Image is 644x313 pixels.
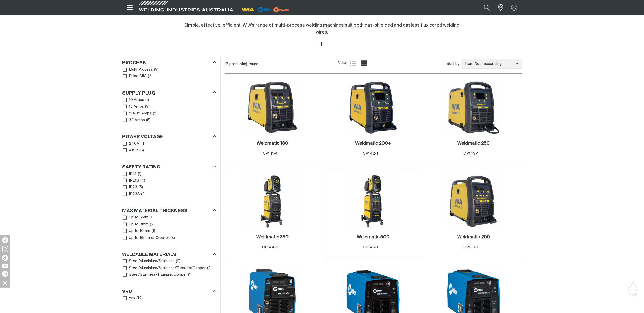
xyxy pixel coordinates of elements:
img: Weldmatic 250 [446,80,501,135]
a: IP21 [123,170,137,177]
img: Weldmatic 500 [346,174,400,228]
a: Weldmatic 500 [357,234,389,240]
ul: VRD [123,295,216,302]
a: Steel/Aluminium/Stainless/Titanium/Copper [123,265,206,272]
a: Up to 10mm [123,228,150,234]
a: 10 Amps [123,97,144,103]
img: TikTok [2,255,8,261]
h2: Weldmatic 500 [357,235,389,239]
span: IP21S [129,178,139,184]
a: Up to 8mm [123,221,149,228]
span: 10 Amps [129,97,144,103]
span: ( 4 ) [140,178,145,184]
span: 240V [129,141,139,147]
span: 415V [129,148,138,153]
a: Yes [123,295,135,302]
span: ( 4 ) [141,141,145,147]
img: YouTube [2,264,8,268]
span: Item No. - ascending [461,61,516,67]
span: Steel/Aluminium/Stainless [129,258,175,264]
a: List view [350,60,356,66]
a: Weldmatic 200 [457,234,490,240]
img: Weldmatic 180 [245,80,300,135]
span: ( 5 ) [139,184,143,190]
a: Multi Process [123,66,153,73]
span: ( 2 ) [148,73,153,79]
a: IP23S [123,191,140,198]
a: Steel/Stainless/Titanium/Copper [123,271,187,278]
a: Pulse MIG [123,73,147,80]
div: VRD [122,288,216,295]
span: ( 8 ) [139,148,144,153]
span: Up to 8mm [129,222,149,227]
h3: VRD [122,289,132,295]
span: ( 1 ) [188,272,192,278]
span: 32 Amps [129,117,145,123]
h2: Weldmatic 250 [457,141,490,146]
span: ( 5 ) [146,117,150,123]
a: Up to 16mm or Greater [123,234,169,241]
a: 20/32 Amps [123,110,152,117]
span: Multi Process [129,67,153,73]
span: ( 12 ) [136,295,143,301]
a: Weldmatic 180 [257,140,288,146]
ul: Power Voltage [123,140,216,154]
div: Weldable Materials [122,251,216,258]
span: ( 1 ) [150,215,153,221]
img: miller [272,6,291,13]
img: Weldmatic 200+ [346,80,400,135]
div: Max Material Thickness [122,207,216,214]
span: ( 2 ) [207,265,212,271]
span: ( 2 ) [150,222,155,227]
img: Facebook [2,237,8,243]
img: hide socials [1,278,9,287]
span: IP21 [129,171,136,177]
h2: Weldmatic 350 [256,235,289,239]
span: IP23 [129,184,137,190]
span: View: [338,60,347,66]
span: Simple, effective, efficient, WIA’s range of multi-process welding machines suit both gas-shielde... [185,23,460,35]
span: ( 9 ) [176,258,180,264]
span: Up to 16mm or Greater [129,235,169,241]
span: ( 8 ) [170,235,175,241]
div: Process [122,59,216,66]
img: LinkedIn [2,271,8,277]
span: ( 3 ) [145,104,149,110]
a: 15 Amps [123,103,144,110]
span: Sort by: [447,61,460,67]
span: Up to 6mm [129,215,148,221]
a: Weldmatic 250 [457,140,490,146]
span: Steel/Aluminium/Stainless/Titanium/Copper [129,265,206,271]
ul: Supply Plug [123,97,216,123]
span: 15 Amps [129,104,144,110]
span: Yes [129,295,135,301]
ul: Safety Rating [123,170,216,197]
span: ( 2 ) [141,191,146,197]
a: Weldmatic 350 [256,234,289,240]
button: Scroll to top [627,281,639,293]
h2: Weldmatic 180 [257,141,288,146]
span: CP144-1 [262,245,278,249]
div: Power Voltage [122,133,216,140]
a: Steel/Aluminium/Stainless [123,258,175,265]
span: CP143-1 [463,152,479,155]
span: Pulse MIG [129,73,147,79]
ul: Weldable Materials [123,258,216,278]
h3: Weldable Materials [122,252,177,258]
h3: Power Voltage [122,134,163,140]
span: CP150-1 [464,245,479,249]
span: Steel/Stainless/Titanium/Copper [129,272,187,278]
img: Instagram [2,246,8,252]
span: IP23S [129,191,140,197]
a: miller [272,8,291,11]
ul: Max Material Thickness [123,214,216,241]
span: CP142-1 [363,152,378,155]
span: Up to 10mm [129,228,150,234]
ul: Process [123,66,216,80]
h3: Max Material Thickness [122,208,188,214]
div: Safety Rating [122,164,216,170]
span: CP145-1 [363,245,378,249]
img: Weldmatic 200 [446,174,501,228]
a: 32 Amps [123,117,145,124]
a: Weldmatic 200+ [355,140,391,146]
